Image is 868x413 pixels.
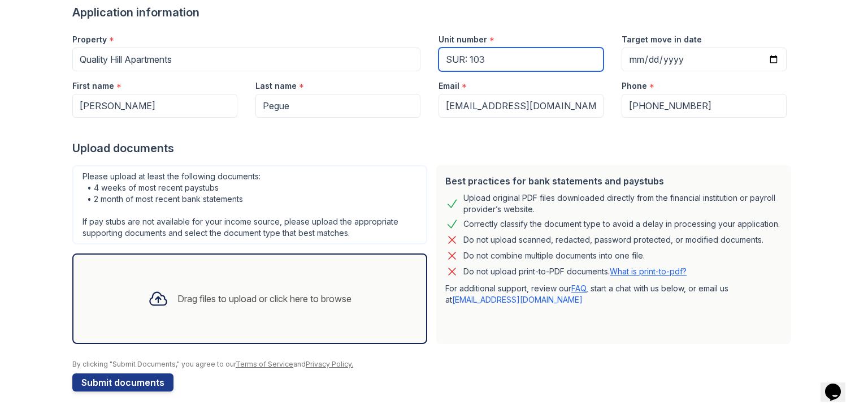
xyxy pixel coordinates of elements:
[72,360,796,369] div: By clicking "Submit Documents," you agree to our and
[463,217,780,231] div: Correctly classify the document type to avoid a delay in processing your application.
[445,174,782,188] div: Best practices for bank statements and paystubs
[72,34,107,45] label: Property
[571,283,586,293] a: FAQ
[610,266,687,276] a: What is print-to-pdf?
[821,368,857,402] iframe: chat widget
[72,373,173,392] button: Submit documents
[255,80,297,92] label: Last name
[452,295,583,304] a: [EMAIL_ADDRESS][DOMAIN_NAME]
[463,266,687,277] p: Do not upload print-to-PDF documents.
[463,249,645,263] div: Do not combine multiple documents into one file.
[463,192,782,215] div: Upload original PDF files downloaded directly from the financial institution or payroll provider’...
[622,34,702,45] label: Target move in date
[177,292,351,306] div: Drag files to upload or click here to browse
[72,140,796,156] div: Upload documents
[72,5,796,20] div: Application information
[306,360,353,368] a: Privacy Policy.
[439,34,487,45] label: Unit number
[236,360,293,368] a: Terms of Service
[439,80,459,92] label: Email
[72,165,427,244] div: Please upload at least the following documents: • 4 weeks of most recent paystubs • 2 month of mo...
[72,80,114,92] label: First name
[622,80,647,92] label: Phone
[445,283,782,306] p: For additional support, review our , start a chat with us below, or email us at
[463,233,763,247] div: Do not upload scanned, redacted, password protected, or modified documents.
